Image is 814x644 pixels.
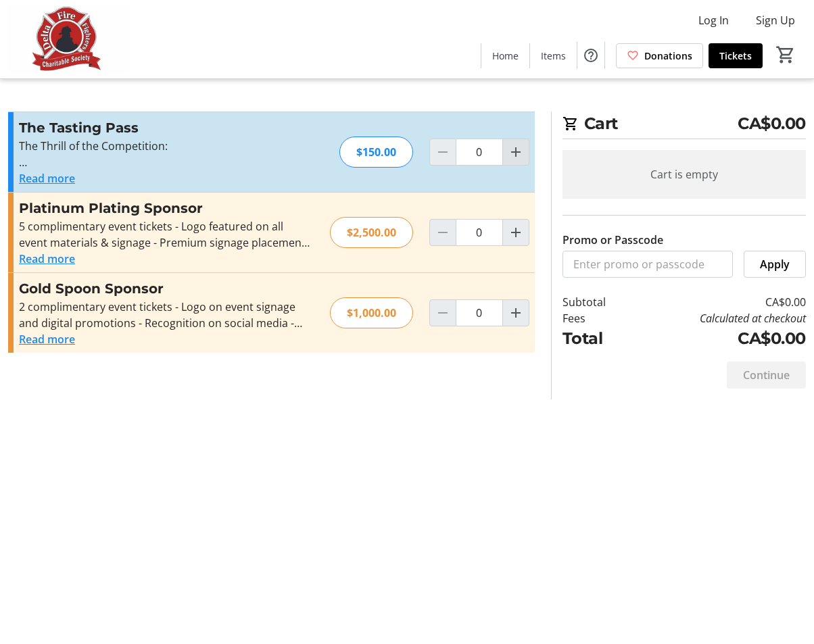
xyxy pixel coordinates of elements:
[644,49,692,63] span: Donations
[456,219,503,246] input: Platinum Plating Sponsor Quantity
[688,9,740,31] button: Log In
[709,43,763,68] a: Tickets
[19,170,75,187] button: Read more
[503,220,529,245] button: Increment by one
[562,150,806,199] div: Cart is empty
[562,112,806,139] h2: Cart
[562,326,633,351] td: Total
[562,310,633,326] td: Fees
[744,251,806,278] button: Apply
[562,232,663,248] label: Promo or Passcode
[756,12,795,28] span: Sign Up
[562,294,633,310] td: Subtotal
[562,251,733,278] input: Enter promo or passcode
[738,112,806,136] span: CA$0.00
[530,43,577,68] a: Items
[19,251,75,267] button: Read more
[8,5,128,73] img: Delta Firefighters Charitable Society's Logo
[19,198,314,218] h3: Platinum Plating Sponsor
[633,326,806,351] td: CA$0.00
[503,300,529,326] button: Increment by one
[760,256,790,272] span: Apply
[541,49,566,63] span: Items
[19,278,314,299] h3: Gold Spoon Sponsor
[745,9,806,31] button: Sign Up
[616,43,703,68] a: Donations
[503,139,529,165] button: Increment by one
[698,12,729,28] span: Log In
[19,299,314,331] div: 2 complimentary event tickets - Logo on event signage and digital promotions - Recognition on soc...
[19,331,75,347] button: Read more
[456,299,503,326] input: Gold Spoon Sponsor Quantity
[19,138,314,154] p: The Thrill of the Competition:
[339,137,413,168] div: $150.00
[577,42,604,69] button: Help
[19,218,314,251] div: 5 complimentary event tickets - Logo featured on all event materials & signage - Premium signage ...
[330,297,413,328] div: $1,000.00
[492,49,519,63] span: Home
[456,139,503,166] input: The Tasting Pass Quantity
[633,310,806,326] td: Calculated at checkout
[719,49,752,63] span: Tickets
[633,294,806,310] td: CA$0.00
[481,43,529,68] a: Home
[19,118,314,138] h3: The Tasting Pass
[773,43,798,67] button: Cart
[330,217,413,248] div: $2,500.00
